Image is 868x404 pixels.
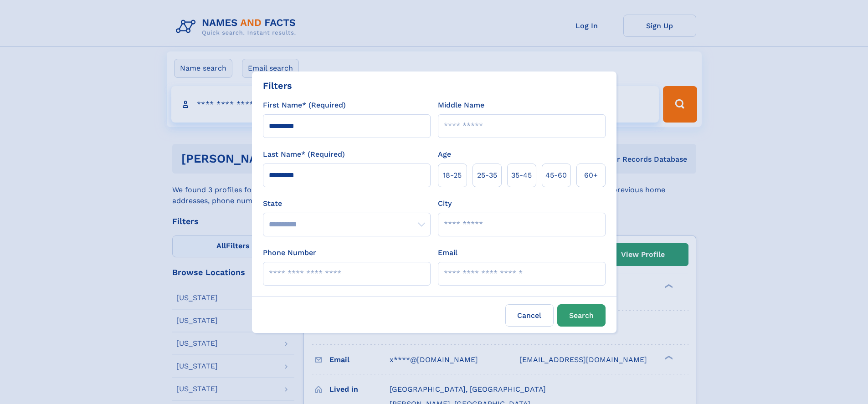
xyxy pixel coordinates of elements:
label: City [438,198,452,209]
label: State [263,198,431,209]
label: Phone Number [263,247,316,258]
button: Search [557,304,606,327]
span: 35‑45 [511,170,532,181]
label: Middle Name [438,100,484,111]
label: Email [438,247,457,258]
span: 45‑60 [545,170,567,181]
label: First Name* (Required) [263,100,346,111]
div: Filters [263,79,292,92]
label: Cancel [505,304,554,327]
label: Last Name* (Required) [263,149,345,160]
label: Age [438,149,451,160]
span: 60+ [584,170,598,181]
span: 18‑25 [443,170,462,181]
span: 25‑35 [477,170,497,181]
